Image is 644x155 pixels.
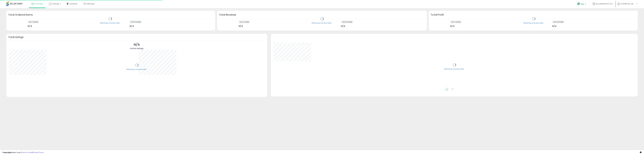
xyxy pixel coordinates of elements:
span: Hi [PERSON_NAME] [621,3,636,5]
i: Get Help [577,2,580,5]
div: Retrieving overview data.. [127,68,147,71]
span: Overview [35,3,43,5]
div: Retrieving overview data.. [524,22,544,24]
span: DataHub [70,3,77,5]
div: Retrieving overview data.. [312,22,332,24]
div: Retrieving overview data.. [444,68,465,70]
div: Retrieving overview data.. [100,22,120,24]
span: Buy Refreshed CA [596,3,612,5]
span: Help [581,3,584,5]
span: Listings [53,3,59,5]
a: Hi [PERSON_NAME] [617,3,637,8]
a: Help [575,0,589,8]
